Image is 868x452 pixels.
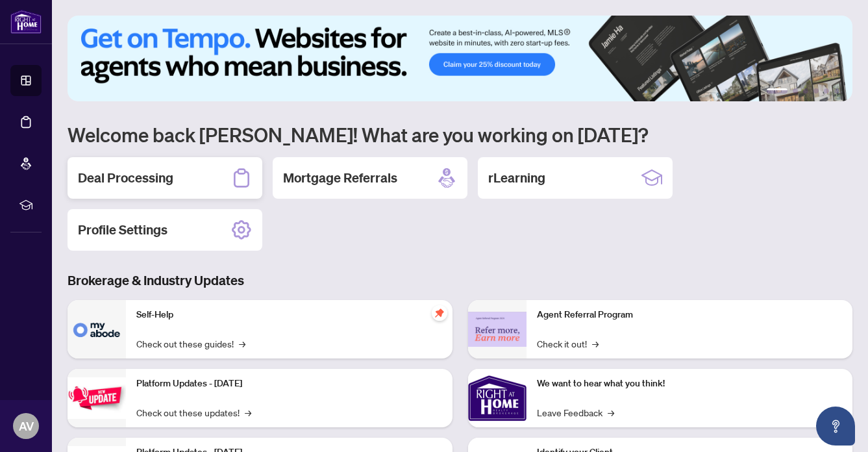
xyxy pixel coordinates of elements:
[834,88,839,94] button: 6
[136,336,245,351] a: Check out these guides!→
[468,312,527,347] img: Agent Referral Program
[488,169,545,187] h2: rLearning
[68,122,852,147] h1: Welcome back [PERSON_NAME]! What are you working on [DATE]?
[283,169,397,187] h2: Mortgage Referrals
[608,405,614,420] span: →
[537,308,843,322] p: Agent Referral Program
[813,88,819,94] button: 4
[10,10,42,34] img: logo
[767,88,787,94] button: 1
[78,169,173,187] h2: Deal Processing
[432,305,447,321] span: pushpin
[537,336,599,351] a: Check it out!→
[136,377,442,391] p: Platform Updates - [DATE]
[239,336,245,351] span: →
[245,405,251,420] span: →
[468,369,527,427] img: We want to hear what you think!
[68,300,126,358] img: Self-Help
[78,221,167,239] h2: Profile Settings
[537,377,843,391] p: We want to hear what you think!
[136,308,442,322] p: Self-Help
[68,271,852,290] h3: Brokerage & Industry Updates
[68,377,126,418] img: Platform Updates - July 21, 2025
[824,88,829,94] button: 5
[803,88,808,94] button: 3
[19,417,34,435] span: AV
[68,16,852,101] img: Slide 0
[793,88,798,94] button: 2
[136,405,251,420] a: Check out these updates!→
[816,407,855,446] button: Open asap
[537,405,614,420] a: Leave Feedback→
[592,336,599,351] span: →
